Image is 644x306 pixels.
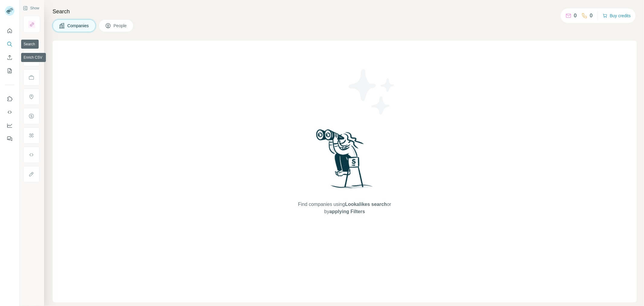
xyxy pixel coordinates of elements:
button: Enrich CSV [5,52,14,63]
button: Feedback [5,133,14,144]
span: Companies [67,23,89,29]
span: People [114,23,127,29]
button: My lists [5,65,14,76]
button: Buy credits [603,11,631,20]
p: 0 [590,12,593,19]
img: Surfe Illustration - Stars [345,65,399,119]
button: Search [5,39,14,50]
h4: Search [53,7,637,16]
button: Use Surfe on LinkedIn [5,93,14,104]
img: Surfe Illustration - Woman searching with binoculars [313,128,376,195]
span: Find companies using or by [296,201,393,215]
button: Quick start [5,25,14,36]
span: Lookalikes search [345,202,387,207]
button: Show [19,4,43,13]
button: Dashboard [5,120,14,131]
span: applying Filters [329,209,365,214]
button: Use Surfe API [5,107,14,118]
p: 0 [574,12,577,19]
